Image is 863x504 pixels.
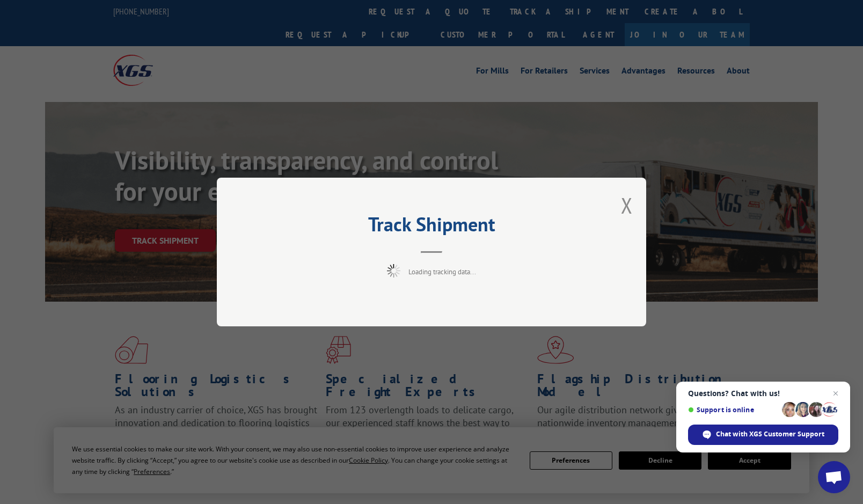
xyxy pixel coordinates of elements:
[688,406,778,414] span: Support is online
[621,191,633,220] button: Close modal
[270,217,593,237] h2: Track Shipment
[818,461,850,493] div: Open chat
[387,264,400,277] img: xgs-loading
[408,267,476,276] span: Loading tracking data...
[829,387,842,400] span: Close chat
[688,389,838,398] span: Questions? Chat with us!
[688,425,838,445] div: Chat with XGS Customer Support
[716,429,824,439] span: Chat with XGS Customer Support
